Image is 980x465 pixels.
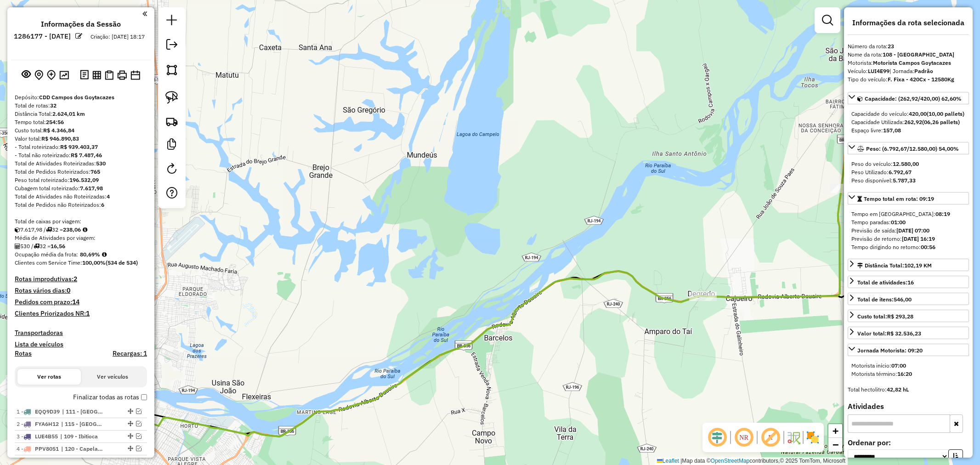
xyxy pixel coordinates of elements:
[848,358,969,382] div: Jornada Motorista: 09:20
[163,135,181,156] a: Criar modelo
[889,68,933,74] span: | Jornada:
[706,426,728,448] span: Ocultar deslocamento
[15,143,147,151] div: - Total roteirizado:
[163,11,181,32] a: Nova sessão e pesquisa
[893,177,916,184] strong: 5.787,33
[128,408,133,414] em: Alterar sequência das rotas
[868,68,889,74] strong: LUI4E99
[75,33,82,40] em: Alterar nome da sessão
[866,145,959,152] span: Peso: (6.792,67/12.580,00) 54,00%
[914,68,933,74] strong: Padrão
[848,51,969,59] div: Nome da rota:
[15,350,32,357] h4: Rotas
[128,446,133,451] em: Alterar sequência das rotas
[948,449,963,464] button: Ordem crescente
[15,226,147,234] div: 7.617,98 / 32 =
[818,11,837,29] a: Exibir filtros
[63,226,81,233] strong: 238,06
[851,176,965,185] div: Peso disponível:
[15,251,78,258] span: Ocupação média da frota:
[136,408,142,414] em: Visualizar rota
[873,59,951,66] strong: Motorista Campos Goytacazes
[733,426,755,448] span: Ocultar NR
[833,439,838,450] span: −
[848,276,969,288] a: Total de atividades:16
[15,259,82,266] span: Clientes com Service Time:
[828,438,842,452] a: Zoom out
[15,118,147,126] div: Tempo total:
[848,59,969,67] div: Motorista:
[20,68,33,82] button: Exibir sessão original
[15,275,147,283] h4: Rotas improdutivas:
[73,392,147,402] label: Finalizar todas as rotas
[857,346,923,355] div: Jornada Motorista: 09:20
[72,298,79,306] strong: 14
[115,68,129,82] button: Imprimir Rotas
[851,362,965,370] div: Motorista início:
[857,329,921,338] div: Valor total:
[848,192,969,204] a: Tempo total em rota: 09:19
[857,312,913,321] div: Custo total:
[848,67,969,75] div: Veículo:
[15,126,147,135] div: Custo total:
[848,293,969,305] a: Total de itens:546,00
[165,115,178,128] img: Criar rota
[922,119,960,125] strong: (06,26 pallets)
[15,93,147,102] div: Depósito:
[655,457,848,465] div: Map data © contributors,© 2025 TomTom, Microsoft
[34,244,40,249] i: Total de rotas
[848,386,969,394] div: Total hectolitro:
[136,433,142,439] em: Visualizar rota
[71,152,102,159] strong: R$ 7.487,46
[106,259,138,266] strong: (534 de 534)
[848,18,969,27] h4: Informações da rota selecionada
[15,201,147,209] div: Total de Pedidos não Roteirizados:
[15,242,147,250] div: 530 / 32 =
[35,433,58,440] span: LUE4B55
[17,458,58,465] span: 5 -
[83,227,87,232] i: Meta Caixas/viagem: 224,00 Diferença: 14,06
[46,119,64,125] strong: 254:56
[101,201,104,208] strong: 6
[891,362,906,369] strong: 07:00
[15,135,147,143] div: Valor total:
[15,193,147,201] div: Total de Atividades não Roteirizadas:
[60,432,102,441] span: 109 - Ibitioca
[909,110,927,117] strong: 420,00
[35,458,58,465] span: DZP9J82
[96,160,106,167] strong: 530
[833,425,838,437] span: +
[102,252,107,257] em: Média calculada utilizando a maior ocupação (%Peso ou %Cubagem) de cada rota da sessão. Rotas cro...
[904,262,932,269] span: 102,19 KM
[887,330,921,337] strong: R$ 32.536,23
[91,168,100,175] strong: 765
[857,261,932,270] div: Distância Total:
[61,445,103,453] span: 120 - Capela São Pedro
[46,227,52,232] i: Total de rotas
[848,327,969,339] a: Valor total:R$ 32.536,23
[828,424,842,438] a: Zoom in
[883,51,954,58] strong: 108 - [GEOGRAPHIC_DATA]
[848,344,969,356] a: Jornada Motorista: 09:20
[893,160,919,167] strong: 12.580,00
[15,287,147,295] h4: Rotas vários dias:
[851,168,965,176] div: Peso Utilizado:
[927,110,964,117] strong: (10,00 pallets)
[15,159,147,168] div: Total de Atividades Roteirizadas:
[848,206,969,255] div: Tempo total em rota: 09:19
[935,210,950,217] strong: 08:19
[17,408,60,415] span: 1 -
[891,219,906,226] strong: 01:00
[163,159,181,180] a: Reroteirizar Sessão
[759,426,782,448] span: Exibir rótulo
[67,286,70,295] strong: 0
[45,68,57,82] button: Adicionar Atividades
[41,135,79,142] strong: R$ 946.890,83
[82,259,106,266] strong: 100,00%
[162,111,182,131] a: Criar rota
[52,110,85,117] strong: 2.624,01 km
[805,430,820,445] img: Exibir/Ocultar setores
[17,433,58,440] span: 3 -
[41,20,121,28] h4: Informações da Sessão
[60,143,98,150] strong: R$ 939.403,37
